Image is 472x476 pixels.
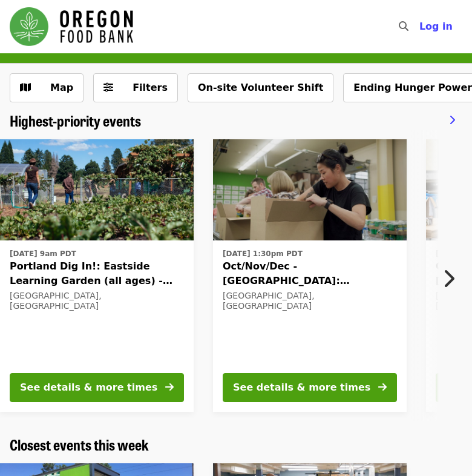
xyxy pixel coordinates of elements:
div: [GEOGRAPHIC_DATA], [GEOGRAPHIC_DATA] [223,291,397,311]
time: [DATE] 1:30pm PDT [223,248,303,259]
div: See details & more times [20,380,157,395]
span: Portland Dig In!: Eastside Learning Garden (all ages) - Aug/Sept/Oct [10,259,184,288]
span: Map [50,82,73,93]
i: chevron-right icon [449,114,455,126]
a: Highest-priority events [10,112,141,130]
a: Closest events this week [10,436,149,454]
span: Closest events this week [10,434,149,455]
button: On-site Volunteer Shift [188,73,333,102]
i: arrow-right icon [165,382,174,393]
i: arrow-right icon [378,382,387,393]
time: [DATE] 9am PDT [10,248,76,259]
button: Filters (0 selected) [93,73,178,102]
span: Log in [419,21,453,32]
button: Next item [432,262,472,296]
i: search icon [399,21,408,32]
i: map icon [20,82,31,93]
span: Filters [133,82,168,93]
button: Log in [410,15,462,39]
div: See details & more times [233,380,370,395]
input: Search [416,12,425,41]
span: Oct/Nov/Dec - [GEOGRAPHIC_DATA]: Repack/Sort (age [DEMOGRAPHIC_DATA]+) [223,259,397,288]
i: sliders-h icon [103,82,113,93]
button: See details & more times [10,373,184,402]
div: [GEOGRAPHIC_DATA], [GEOGRAPHIC_DATA] [10,291,184,311]
img: Oct/Nov/Dec - Portland: Repack/Sort (age 8+) organized by Oregon Food Bank [213,139,407,241]
button: Show map view [10,73,84,102]
span: Highest-priority events [10,110,141,131]
img: Oregon Food Bank - Home [10,7,133,46]
a: See details for "Oct/Nov/Dec - Portland: Repack/Sort (age 8+)" [213,139,407,412]
button: See details & more times [223,373,397,402]
i: chevron-right icon [442,267,454,290]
